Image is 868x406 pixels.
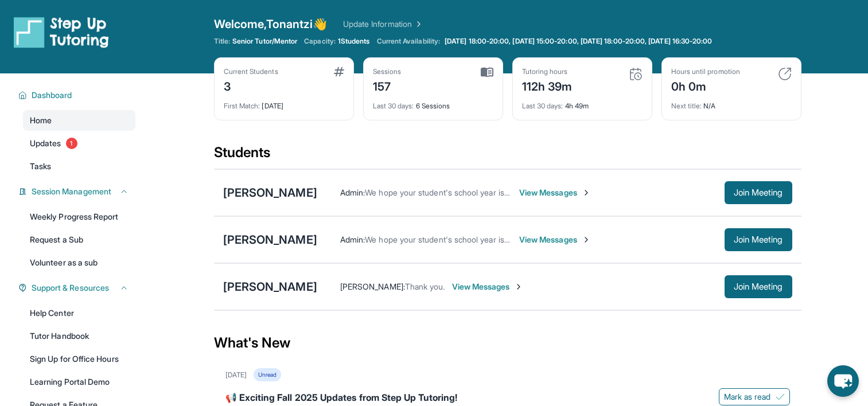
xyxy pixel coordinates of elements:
[223,279,317,295] div: [PERSON_NAME]
[23,326,135,346] a: Tutor Handbook
[734,189,783,196] span: Join Meeting
[373,95,493,111] div: 6 Sessions
[412,18,423,30] img: Chevron Right
[23,349,135,369] a: Sign Up for Office Hours
[30,161,51,172] span: Tasks
[373,101,414,110] span: Last 30 days :
[734,236,783,243] span: Join Meeting
[522,76,573,95] div: 112h 39m
[671,76,740,95] div: 0h 0m
[778,67,792,81] img: card
[514,282,523,291] img: Chevron-Right
[776,392,785,401] img: Mark as read
[343,18,423,30] a: Update Information
[223,232,317,248] div: [PERSON_NAME]
[27,282,129,294] button: Support & Resources
[340,188,365,197] span: Admin :
[223,185,317,201] div: [PERSON_NAME]
[23,156,135,177] a: Tasks
[519,234,591,245] span: View Messages
[522,101,563,110] span: Last 30 days :
[32,89,72,101] span: Dashboard
[522,95,643,111] div: 4h 49m
[734,283,783,290] span: Join Meeting
[23,303,135,323] a: Help Center
[214,318,801,368] div: What's New
[14,16,109,48] img: logo
[340,282,405,291] span: [PERSON_NAME] :
[224,67,278,76] div: Current Students
[30,115,52,126] span: Home
[827,365,859,397] button: chat-button
[338,37,370,46] span: 1 Students
[254,368,281,381] div: Unread
[27,186,129,197] button: Session Management
[32,186,111,197] span: Session Management
[334,67,344,76] img: card
[725,275,792,298] button: Join Meeting
[225,370,247,380] div: [DATE]
[224,101,260,110] span: First Match :
[519,187,591,198] span: View Messages
[671,95,792,111] div: N/A
[27,89,129,101] button: Dashboard
[304,37,336,46] span: Capacity:
[224,76,278,95] div: 3
[23,229,135,250] a: Request a Sub
[724,391,771,403] span: Mark as read
[671,67,740,76] div: Hours until promotion
[23,110,135,131] a: Home
[522,67,573,76] div: Tutoring hours
[214,143,801,169] div: Students
[23,133,135,154] a: Updates1
[23,206,135,227] a: Weekly Progress Report
[373,76,402,95] div: 157
[452,281,524,292] span: View Messages
[725,228,792,251] button: Join Meeting
[582,235,591,244] img: Chevron-Right
[405,282,445,291] span: Thank you.
[445,37,712,46] span: [DATE] 18:00-20:00, [DATE] 15:00-20:00, [DATE] 18:00-20:00, [DATE] 16:30-20:00
[340,235,365,244] span: Admin :
[481,67,493,77] img: card
[671,101,702,110] span: Next title :
[582,188,591,197] img: Chevron-Right
[629,67,643,81] img: card
[373,67,402,76] div: Sessions
[377,37,440,46] span: Current Availability:
[224,95,344,111] div: [DATE]
[442,37,714,46] a: [DATE] 18:00-20:00, [DATE] 15:00-20:00, [DATE] 18:00-20:00, [DATE] 16:30-20:00
[23,372,135,392] a: Learning Portal Demo
[30,138,61,149] span: Updates
[725,181,792,204] button: Join Meeting
[214,37,230,46] span: Title:
[66,138,77,149] span: 1
[32,282,109,294] span: Support & Resources
[214,16,327,32] span: Welcome, Tonantzi 👋
[232,37,297,46] span: Senior Tutor/Mentor
[23,252,135,273] a: Volunteer as a sub
[719,388,790,405] button: Mark as read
